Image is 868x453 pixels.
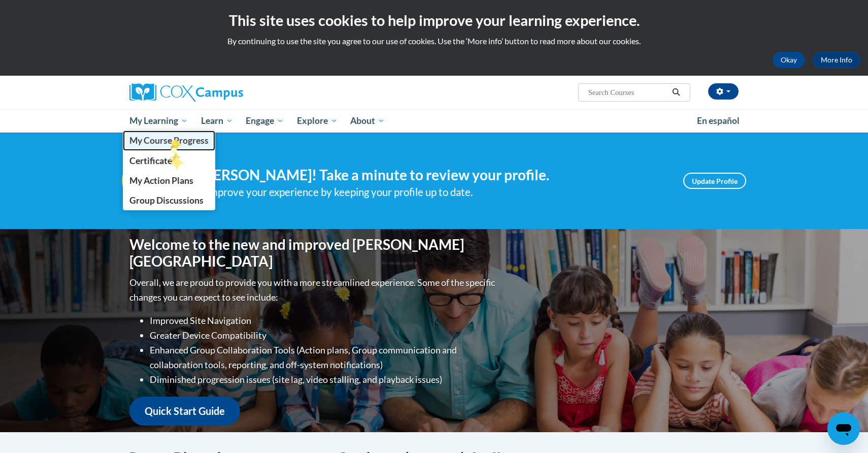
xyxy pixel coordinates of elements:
span: Explore [297,115,338,127]
div: Main menu [114,109,754,133]
a: More Info [813,52,860,68]
span: Certificates [129,155,176,166]
div: Help improve your experience by keeping your profile up to date. [183,184,668,201]
button: Account Settings [708,83,739,100]
p: By continuing to use the site you agree to our use of cookies. Use the ‘More info’ button to read... [8,36,860,47]
h4: Hi [PERSON_NAME]! Take a minute to review your profile. [183,167,668,184]
span: Group Discussions [129,195,204,206]
a: My Learning [123,109,194,133]
a: Explore [290,109,344,133]
span: My Action Plans [129,175,193,186]
iframe: Button to launch messaging window [827,412,860,445]
button: Search [669,86,684,99]
a: Quick Start Guide [129,397,240,426]
a: En español [690,110,746,132]
span: About [350,115,385,127]
li: Improved Site Navigation [150,313,497,328]
img: Profile Image [122,158,168,204]
h2: This site uses cookies to help improve your learning experience. [8,10,860,30]
li: Enhanced Group Collaboration Tools (Action plans, Group communication and collaboration tools, re... [150,343,497,372]
a: Learn [194,109,240,133]
button: Okay [773,52,805,68]
a: My Action Plans [123,171,215,190]
a: Cox Campus [129,83,322,102]
h1: Welcome to the new and improved [PERSON_NAME][GEOGRAPHIC_DATA] [129,236,497,270]
span: Engage [246,115,284,127]
li: Diminished progression issues (site lag, video stalling, and playback issues) [150,372,497,387]
p: Overall, we are proud to provide you with a more streamlined experience. Some of the specific cha... [129,275,497,305]
a: Update Profile [683,173,746,189]
li: Greater Device Compatibility [150,328,497,343]
a: Certificates [123,151,215,171]
a: My Course Progress [123,131,215,150]
a: Engage [239,109,290,133]
span: My Learning [129,115,188,127]
span: En español [697,115,740,126]
a: About [344,109,392,133]
span: Learn [201,115,233,127]
a: Group Discussions [123,190,215,210]
img: Cox Campus [129,83,243,102]
span: My Course Progress [129,135,209,146]
input: Search Courses [587,86,669,99]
